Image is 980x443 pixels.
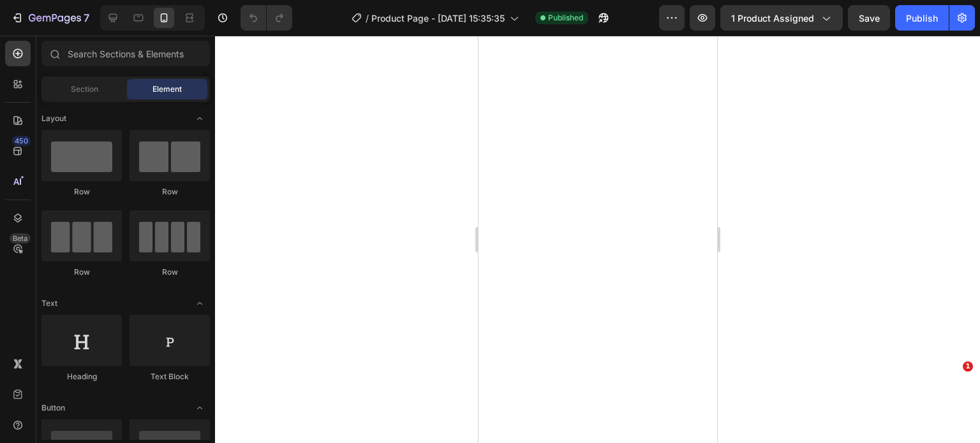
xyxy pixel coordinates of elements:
[5,5,95,31] button: 7
[548,12,583,24] span: Published
[12,136,31,146] div: 450
[41,186,122,198] div: Row
[731,11,814,25] span: 1 product assigned
[71,84,98,95] span: Section
[371,11,505,25] span: Product Page - [DATE] 15:35:35
[366,11,369,25] span: /
[859,13,880,24] span: Save
[848,5,890,31] button: Save
[10,233,31,243] div: Beta
[895,5,949,31] button: Publish
[41,371,122,382] div: Heading
[189,108,210,129] span: Toggle open
[189,398,210,418] span: Toggle open
[189,293,210,314] span: Toggle open
[41,298,57,309] span: Text
[152,84,182,95] span: Element
[41,402,65,414] span: Button
[84,10,89,25] p: 7
[937,381,967,411] iframe: Intercom live chat
[130,371,210,382] div: Text Block
[41,266,122,278] div: Row
[41,41,210,66] input: Search Sections & Elements
[130,266,210,278] div: Row
[720,5,843,31] button: 1 product assigned
[41,113,66,124] span: Layout
[241,5,292,31] div: Undo/Redo
[130,186,210,198] div: Row
[963,361,973,372] span: 1
[479,36,717,443] iframe: Design area
[906,11,938,25] div: Publish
